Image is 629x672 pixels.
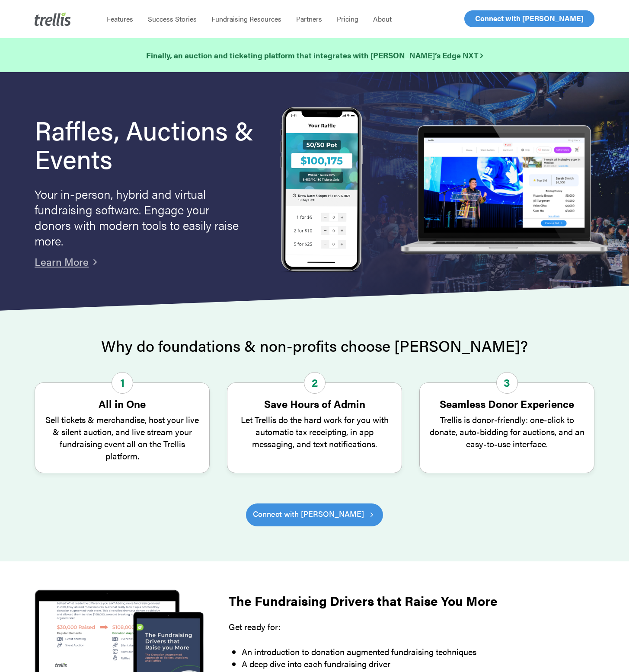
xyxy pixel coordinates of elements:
[35,115,255,172] h1: Raffles, Auctions & Events
[337,14,358,24] span: Pricing
[304,372,326,394] span: 2
[35,254,89,269] a: Learn More
[140,15,204,23] a: Success Stories
[229,591,498,610] strong: The Fundraising Drivers that Raise You More
[99,396,146,411] strong: All in One
[148,14,197,24] span: Success Stories
[242,658,584,670] li: A deep dive into each fundraising driver
[396,125,612,256] img: rafflelaptop_mac_optim.png
[107,14,133,24] span: Features
[464,10,594,27] a: Connect with [PERSON_NAME]
[246,503,383,526] a: Connect with [PERSON_NAME]
[296,14,322,24] span: Partners
[146,50,483,61] strong: Finally, an auction and ticketing platform that integrates with [PERSON_NAME]’s Edge NXT
[204,15,289,23] a: Fundraising Resources
[35,186,242,248] p: Your in-person, hybrid and virtual fundraising software. Engage your donors with modern tools to ...
[440,396,574,411] strong: Seamless Donor Experience
[35,337,594,354] h2: Why do foundations & non-profits choose [PERSON_NAME]?
[366,15,399,23] a: About
[253,508,364,520] span: Connect with [PERSON_NAME]
[35,12,71,26] img: Trellis
[475,13,584,23] span: Connect with [PERSON_NAME]
[99,15,140,23] a: Features
[289,15,329,23] a: Partners
[146,49,483,61] a: Finally, an auction and ticketing platform that integrates with [PERSON_NAME]’s Edge NXT
[236,414,393,450] p: Let Trellis do the hard work for you with automatic tax receipting, in app messaging, and text no...
[242,646,584,658] li: An introduction to donation augmented fundraising techniques
[229,621,584,646] p: Get ready for:
[264,396,365,411] strong: Save Hours of Admin
[329,15,366,23] a: Pricing
[44,414,201,462] p: Sell tickets & merchandise, host your live & silent auction, and live stream your fundraising eve...
[428,414,585,450] p: Trellis is donor-friendly: one-click to donate, auto-bidding for auctions, and an easy-to-use int...
[211,14,281,24] span: Fundraising Resources
[373,14,392,24] span: About
[496,372,518,394] span: 3
[281,107,363,274] img: Trellis Raffles, Auctions and Event Fundraising
[112,372,133,394] span: 1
